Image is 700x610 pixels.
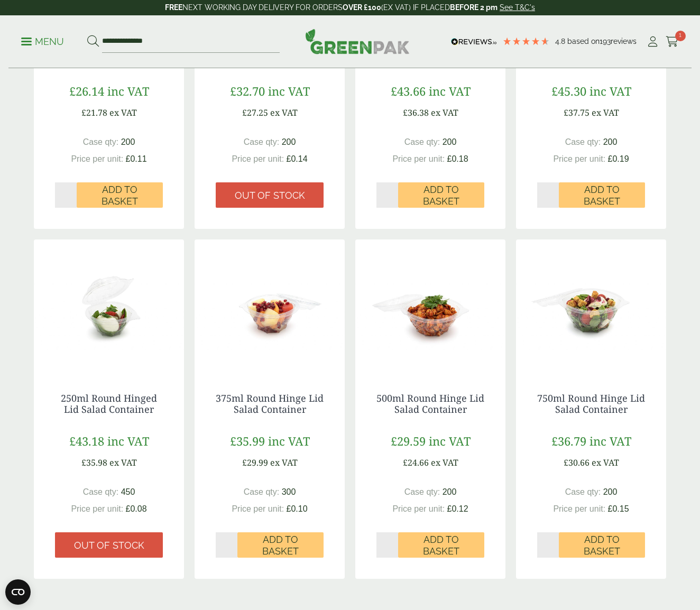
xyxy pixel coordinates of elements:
span: Add to Basket [566,184,638,207]
span: 200 [282,137,296,146]
button: Open CMP widget [5,579,31,605]
img: 375ml Round Hinged Salad Container open (Large) [195,239,345,372]
span: Case qty: [244,487,280,496]
span: Add to Basket [566,534,638,557]
span: inc VAT [590,433,631,449]
strong: FREE [165,3,182,12]
span: ex VAT [109,457,137,468]
span: 1 [675,31,686,41]
span: inc VAT [268,83,310,99]
span: Price per unit: [553,154,605,163]
strong: OVER £100 [343,3,381,12]
span: 200 [121,137,135,146]
span: Out of stock [74,540,144,551]
span: ex VAT [592,457,619,468]
img: 750ml Round Hinged Salad Container open (Large) [516,239,666,372]
a: 250ml Round Hinged Lid Salad Container [61,392,157,416]
span: £45.30 [551,83,586,99]
button: Add to Basket [559,182,645,208]
span: ex VAT [270,107,298,118]
span: 200 [443,137,457,146]
span: Add to Basket [406,184,477,207]
span: £35.99 [230,433,265,449]
span: £0.10 [287,504,308,513]
span: inc VAT [429,433,471,449]
span: inc VAT [590,83,631,99]
span: Case qty: [83,137,119,146]
i: My Account [646,36,659,47]
span: 200 [443,487,457,496]
span: 450 [121,487,135,496]
a: Out of stock [216,182,324,208]
span: Price per unit: [232,504,284,513]
span: Case qty: [83,487,119,496]
div: 4.8 Stars [502,36,550,46]
span: Case qty: [404,487,440,496]
span: £0.11 [126,154,147,163]
span: ex VAT [109,107,137,118]
span: 300 [282,487,296,496]
button: Add to Basket [77,182,163,208]
span: £29.99 [242,457,268,468]
span: inc VAT [107,83,149,99]
span: Add to Basket [245,534,316,557]
span: £32.70 [230,83,265,99]
span: Case qty: [244,137,280,146]
a: 500ml Round Hinge Lid Salad Container [376,392,484,416]
img: GreenPak Supplies [305,29,410,54]
a: 750ml Round Hinge Lid Salad Container [537,392,645,416]
a: Out of stock [55,532,163,558]
button: Add to Basket [237,532,324,558]
button: Add to Basket [559,532,645,558]
span: Add to Basket [84,184,155,207]
span: £36.79 [551,433,586,449]
span: £35.98 [81,457,107,468]
strong: BEFORE 2 pm [450,3,498,12]
span: inc VAT [429,83,471,99]
button: Add to Basket [398,182,484,208]
span: £0.08 [126,504,147,513]
span: reviews [611,37,637,45]
a: 375ml Round Hinge Lid Salad Container [216,392,324,416]
a: See T&C's [500,3,535,12]
span: Price per unit: [232,154,284,163]
span: Price per unit: [71,154,123,163]
button: Add to Basket [398,532,484,558]
span: 200 [603,137,618,146]
a: Menu [21,35,64,46]
span: £26.14 [69,83,104,99]
span: £30.66 [564,457,590,468]
span: £43.18 [69,433,104,449]
span: £37.75 [564,107,590,118]
span: £0.18 [447,154,468,163]
span: Price per unit: [392,504,445,513]
span: 200 [603,487,618,496]
span: £29.59 [391,433,426,449]
span: ex VAT [431,457,458,468]
img: REVIEWS.io [451,38,497,45]
span: £43.66 [391,83,426,99]
span: £0.14 [287,154,308,163]
span: 193 [600,37,611,45]
span: Out of stock [235,190,305,201]
span: Based on [567,37,600,45]
span: Price per unit: [71,504,123,513]
img: 500ml Round Hinged Salad Container open (Large) [355,239,505,372]
p: Menu [21,35,64,48]
span: £24.66 [403,457,429,468]
span: ex VAT [592,107,619,118]
span: ex VAT [270,457,298,468]
span: inc VAT [268,433,310,449]
span: £0.12 [447,504,468,513]
span: Case qty: [565,137,601,146]
span: £21.78 [81,107,107,118]
span: £0.15 [608,504,629,513]
span: inc VAT [107,433,149,449]
i: Cart [666,36,679,47]
img: 250ml Round Hinged Salad Container open (Large) [34,239,184,372]
span: Add to Basket [406,534,477,557]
